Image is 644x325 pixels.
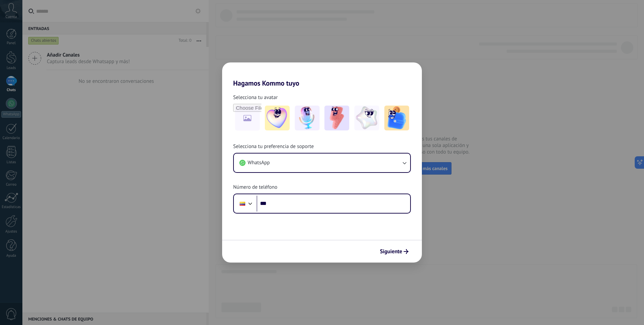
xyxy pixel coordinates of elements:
img: -4.jpeg [354,106,379,130]
button: Siguiente [377,246,412,257]
img: -3.jpeg [324,106,349,130]
span: WhatsApp [248,159,270,166]
img: -1.jpeg [265,106,290,130]
img: -2.jpeg [295,106,320,130]
span: Siguiente [380,249,402,254]
h2: Hagamos Kommo tuyo [222,62,422,87]
span: Selecciona tu preferencia de soporte [233,143,314,150]
button: WhatsApp [234,154,410,172]
span: Número de teléfono [233,184,277,191]
span: Selecciona tu avatar [233,94,278,101]
div: Colombia: + 57 [236,196,249,211]
img: -5.jpeg [384,106,409,130]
